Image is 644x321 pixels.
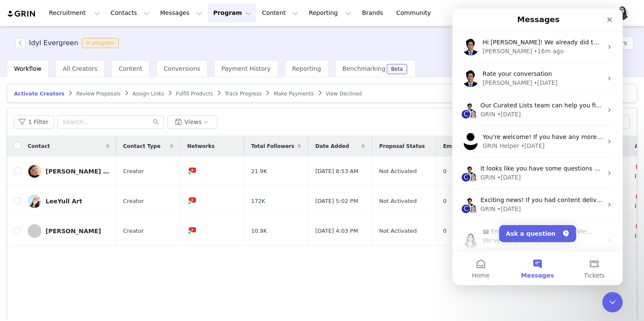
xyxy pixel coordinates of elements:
img: 6228b5b4-8b66-4b50-8631-ccf0588e0865.jpg [28,194,41,208]
span: Make Payments [273,91,313,97]
span: 172K [251,197,265,205]
span: Track Progress [225,91,262,97]
span: 0 [443,197,446,205]
i: icon: search [153,119,159,125]
span: Contact Type [123,142,161,150]
span: Payment History [221,65,271,72]
span: Not Activated [379,167,417,176]
img: b2a4e4fc-b9b7-475c-b375-f641e3426dc0--s.jpg [28,165,41,178]
a: [PERSON_NAME] [28,224,109,238]
span: Exciting news! If you had content delivered last month, your new Activation report is now availab... [28,188,575,195]
img: Profile image for Chriscely [10,224,27,241]
a: Brands [357,3,391,23]
button: Views [167,115,217,129]
span: Emails Sent [443,142,477,150]
img: John avatar [12,157,23,167]
img: John avatar [12,188,23,199]
span: Workflow [14,65,41,72]
div: GRIN [28,101,43,110]
button: Profile [610,6,637,20]
span: View Declined [326,91,362,97]
button: Program [208,3,256,23]
span: Assign Links [132,91,164,97]
iframe: Intercom live chat [602,292,623,312]
span: Benchmarking [342,65,385,72]
span: [object Object] [15,38,122,48]
span: [DATE] 8:53 AM [315,167,359,176]
img: Profile image for GRIN Helper [10,124,27,142]
button: 1 Filter [14,115,54,129]
span: Fulfill Products [176,91,213,97]
span: Content [119,65,143,72]
div: • [DATE] [45,101,69,110]
a: Tasks [572,3,590,23]
span: Reporting [292,65,321,72]
span: 0 [443,167,446,176]
img: Darlene avatar [16,101,26,111]
input: Search... [57,115,164,129]
img: Profile image for John [10,61,27,78]
a: LeeYull Art [28,194,109,208]
span: Networks [187,142,215,150]
button: Reporting [304,3,356,23]
div: [PERSON_NAME] [30,70,80,79]
span: Hi [PERSON_NAME]! We already did the reconnection this morning, and it seems like still 5 emails ... [30,30,520,37]
span: You're welcome! If you have any more questions or need further assistance with GRIN, just let me ... [30,125,393,132]
img: John avatar [12,94,23,104]
span: Not Activated [379,227,417,235]
span: Rate your conversation [30,62,100,69]
span: Not Activated [379,197,417,205]
button: Notifications [591,3,609,23]
button: Messages [155,3,207,23]
a: [PERSON_NAME] Voyage [28,165,109,178]
img: 3988666f-b618-4335-b92d-0222703392cd.jpg [615,6,629,20]
div: Chriscely [30,237,57,246]
div: • [DATE] [45,196,69,205]
div: [PERSON_NAME] Voyage [46,168,109,175]
button: Recruitment [44,3,105,23]
span: Tickets [132,264,152,270]
div: • [DATE] [45,165,69,174]
span: Conversions [164,65,200,72]
div: C [9,195,19,205]
span: Contact [28,142,50,150]
div: GRIN [28,196,43,205]
button: Ask a question [47,217,124,234]
span: In progress [82,38,119,48]
span: [DATE] 4:03 PM [315,227,358,235]
a: Community [391,3,440,23]
h3: Idyl Evergreen [29,38,78,48]
button: Content [257,3,303,23]
span: Proposal Status [379,142,425,150]
div: • [DATE] [81,70,105,79]
button: Contacts [106,3,155,23]
img: grin logo [7,10,37,18]
div: [PERSON_NAME] [30,38,80,47]
span: 21.9K [251,167,267,176]
span: 10.9K [251,227,267,235]
span: Date Added [315,142,349,150]
div: Beta [391,67,403,72]
button: Messages [57,243,113,277]
span: Creator [123,227,144,235]
div: • [DATE] [59,237,83,246]
button: Tickets [114,243,170,277]
div: C [9,164,19,174]
span: 0 [443,227,446,235]
div: GRIN Helper [30,133,67,142]
div: C [9,101,19,111]
img: Darlene avatar [16,195,26,205]
span: Creator [123,197,144,205]
div: [PERSON_NAME] [46,228,101,234]
button: Search [552,3,571,23]
iframe: Intercom live chat [452,9,623,285]
span: Messages [69,264,101,270]
div: • [DATE] [69,133,92,142]
div: • 16m ago [81,38,111,47]
span: Creator [123,167,144,176]
span: Email Integration: Unable to View/Reply to Creator Email [39,219,141,228]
